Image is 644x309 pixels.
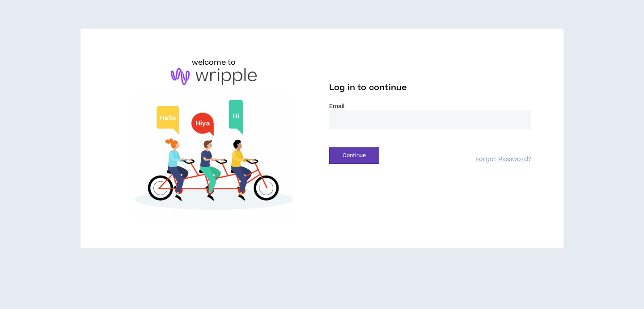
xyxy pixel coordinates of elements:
h6: welcome to [192,57,236,68]
img: Welcome to Wripple [113,94,315,220]
button: Continue [329,147,379,164]
label: Email [329,102,531,110]
a: Forgot Password? [475,155,531,164]
span: Log in to continue [329,82,407,93]
img: logo-brand.png [171,68,257,85]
